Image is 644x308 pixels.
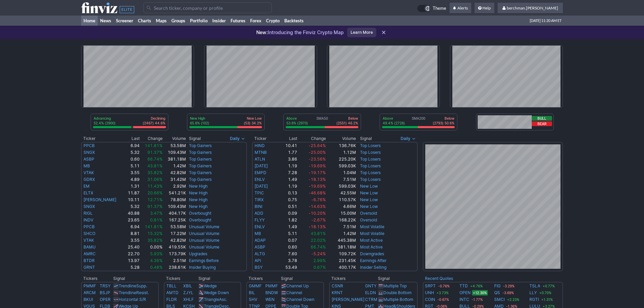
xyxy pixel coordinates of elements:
a: CSNR [332,283,343,288]
span: [DATE] 11:20 AM ET [530,16,562,26]
td: 53.58M [163,142,186,149]
span: 20.66% [147,190,163,195]
td: 445.38M [326,237,357,244]
a: berchman.[PERSON_NAME] [498,3,563,14]
a: Insider Selling [360,265,386,270]
a: Crypto [264,16,282,26]
td: 168.22K [326,217,357,223]
span: -18.13% [309,177,326,182]
a: FLYY [255,217,265,222]
span: 11.43% [147,184,163,189]
p: New Low [244,116,262,121]
span: -19.17% [309,170,326,175]
td: 1.77 [278,149,297,156]
th: Last [125,135,140,142]
a: SNGX [84,150,95,155]
a: Alerts [450,3,471,14]
td: 1.49 [278,176,297,183]
th: Change [297,135,326,142]
a: New Low [360,190,378,195]
a: New Low [360,197,378,202]
td: 0.07 [278,237,297,244]
td: 10.11 [125,196,140,203]
td: 53.58M [163,223,186,230]
td: 2.92M [163,183,186,190]
a: AMTD [166,290,178,295]
td: 1.42M [163,163,186,169]
span: berchman.[PERSON_NAME] [507,5,558,10]
td: 381.18M [163,156,186,163]
p: Above [383,116,405,121]
a: VTAK [84,238,94,243]
p: (53) 34.2% [244,121,262,125]
a: Insider [210,16,228,26]
a: Double Bottom [383,290,411,295]
span: 66.74% [147,157,163,162]
a: [PERSON_NAME] [332,297,364,302]
a: Horizontal S/R [119,297,146,302]
p: Advancing [94,116,116,121]
a: Oversold [360,217,377,222]
a: Most Volatile [360,231,384,236]
td: 225.20K [326,156,357,163]
a: ELTX [84,190,93,195]
a: MB [84,163,90,168]
a: ASBP [255,244,265,250]
th: Volume [163,135,186,142]
td: 0.51 [278,203,297,210]
a: ASBP [84,157,94,162]
span: -18.13% [309,224,326,229]
td: 599.03K [326,183,357,190]
span: Theme [433,5,446,12]
span: -23.56% [309,157,326,162]
td: 5.32 [125,149,140,156]
td: 7.28 [278,169,297,176]
td: 7.51M [326,176,357,183]
span: 35.82% [147,170,163,175]
td: 1.19 [278,163,297,169]
td: 419.55K [163,244,186,251]
a: GRNT [84,265,95,270]
a: New High [189,184,208,189]
a: AMRC [84,251,96,256]
a: BNDW [265,290,278,295]
a: Most Active [360,244,383,250]
a: QS [494,289,500,296]
button: Signals interval [228,135,247,142]
a: TrendlineSupp. [119,283,147,288]
a: COIN [425,296,435,303]
a: Earnings Before [189,258,219,263]
a: Multiple Bottom [383,297,413,302]
td: 0.75 [278,196,297,203]
p: Introducing the Finviz Crypto Map [256,29,344,36]
a: API [255,258,261,263]
td: 0.60 [125,156,140,163]
span: -25.00% [309,150,326,155]
span: 35.82% [147,238,163,243]
a: MTNB [255,150,267,155]
a: BIL [249,290,255,295]
a: LLY [529,289,537,296]
a: New High [189,204,208,209]
a: TBLL [166,283,176,288]
td: 136.76K [326,142,357,149]
a: Top Losers [360,143,381,148]
td: 11.87 [125,190,140,196]
td: 22.70 [125,251,140,257]
p: 65.8% (102) [190,121,209,125]
a: Overbought [189,217,211,222]
a: Channel Up [286,283,309,288]
a: Recent Quotes [425,276,453,281]
a: Multiple Top [383,283,407,288]
th: Last [278,135,297,142]
a: GNTY [365,283,377,288]
td: 1.42M [326,230,357,237]
a: TPIC [255,190,264,195]
span: 141.81% [145,224,163,229]
a: Unusual Volume [189,238,219,243]
a: Top Losers [360,163,381,168]
a: New Low [360,184,378,189]
a: UNH [425,289,434,296]
a: Charts [136,16,153,26]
